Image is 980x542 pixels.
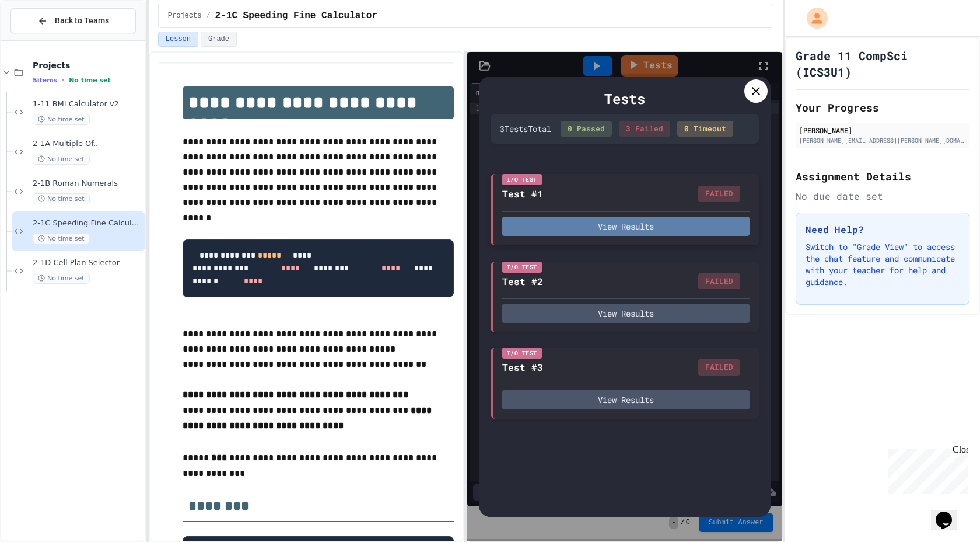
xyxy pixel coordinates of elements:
button: View Results [502,217,750,236]
span: • [62,75,64,85]
div: 3 Test s Total [500,123,551,135]
div: I/O Test [502,262,542,273]
h2: Assignment Details [796,168,970,185]
button: View Results [502,304,750,323]
span: / [206,11,210,20]
h2: Your Progress [796,99,970,116]
iframe: chat widget [931,495,968,530]
span: Projects [33,60,143,71]
div: 0 Passed [561,121,612,137]
span: Back to Teams [55,15,109,27]
div: 3 Failed [619,121,670,137]
span: Projects [168,11,202,20]
div: Test #1 [502,187,543,201]
button: Back to Teams [10,8,136,33]
div: [PERSON_NAME] [799,125,966,135]
button: Lesson [158,32,198,47]
span: No time set [33,193,90,204]
div: Chat with us now!Close [5,5,80,74]
div: [PERSON_NAME][EMAIL_ADDRESS][PERSON_NAME][DOMAIN_NAME] [799,136,966,145]
div: 0 Timeout [677,121,733,137]
span: 2-1B Roman Numerals [33,179,143,189]
span: 1-11 BMI Calculator v2 [33,99,143,109]
div: FAILED [698,359,740,376]
div: No due date set [796,189,970,203]
span: No time set [69,77,111,84]
button: View Results [502,390,750,409]
iframe: chat widget [883,444,968,494]
h3: Need Help? [806,223,960,237]
h1: Grade 11 CompSci (ICS3U1) [796,47,970,80]
span: No time set [33,273,90,284]
div: Test #3 [502,360,543,374]
div: Tests [491,88,759,109]
span: 2-1D Cell Plan Selector [33,258,143,268]
p: Switch to "Grade View" to access the chat feature and communicate with your teacher for help and ... [806,241,960,288]
button: Grade [201,32,237,47]
div: I/O Test [502,174,542,185]
div: FAILED [698,186,740,202]
span: No time set [33,154,90,165]
span: 2-1A Multiple Of.. [33,139,143,149]
div: Test #2 [502,275,543,289]
span: 2-1C Speeding Fine Calculator [215,9,377,23]
span: No time set [33,114,90,125]
div: My Account [794,5,831,32]
span: 2-1C Speeding Fine Calculator [33,218,143,228]
div: I/O Test [502,348,542,359]
span: 5 items [33,77,57,84]
span: No time set [33,233,90,244]
div: FAILED [698,273,740,290]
